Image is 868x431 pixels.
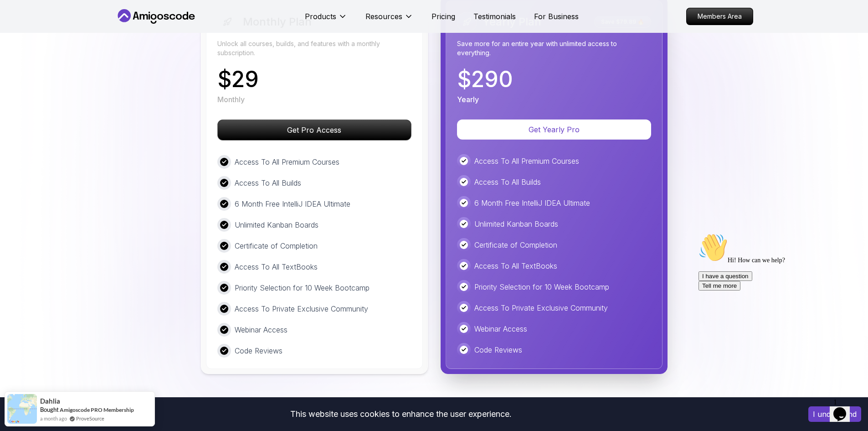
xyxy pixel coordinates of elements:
span: Bought [40,406,59,413]
button: I have a question [4,42,57,52]
p: Access To All TextBooks [235,261,318,272]
p: Unlimited Kanban Boards [474,218,558,229]
p: Access To All Builds [474,177,541,187]
span: Dahlia [40,397,60,405]
p: Webinar Access [235,324,288,335]
button: Resources [365,11,413,29]
p: $ 290 [457,68,513,90]
p: Products [305,11,336,22]
p: Webinar Access [474,323,527,334]
p: Resources [365,11,402,22]
p: 6 Month Free IntelliJ IDEA Ultimate [474,197,590,208]
p: Access To All Builds [235,177,301,188]
a: Members Area [686,8,753,25]
a: Get Yearly Pro [457,125,651,134]
button: Accept cookies [808,406,861,422]
p: Unlock all courses, builds, and features with a monthly subscription. [217,39,411,57]
p: Get Pro Access [218,120,411,140]
button: Tell me more [4,52,46,61]
p: Certificate of Completion [474,239,557,250]
button: Get Pro Access [217,119,411,140]
p: Unlimited Kanban Boards [235,219,318,230]
p: Access To All Premium Courses [474,156,579,166]
div: This website uses cookies to enhance the user experience. [7,404,795,424]
p: Code Reviews [474,344,522,355]
p: Save more for an entire year with unlimited access to everything. [457,39,651,57]
a: Testimonials [473,11,516,22]
img: :wave: [4,4,33,33]
img: provesource social proof notification image [7,394,37,424]
a: Pricing [431,11,455,22]
iframe: chat widget [830,395,859,422]
p: Yearly [457,94,479,105]
span: Hi! How can we help? [4,27,90,34]
p: Access To All Premium Courses [235,156,339,167]
p: Code Reviews [235,345,282,356]
span: a month ago [40,415,67,422]
div: 👋Hi! How can we help?I have a questionTell me more [4,4,168,61]
button: Get Yearly Pro [457,119,651,140]
iframe: chat widget [695,229,859,390]
a: Amigoscode PRO Membership [60,406,134,413]
p: Priority Selection for 10 Week Bootcamp [474,281,609,292]
p: Monthly [217,94,245,105]
a: ProveSource [76,415,104,422]
p: Priority Selection for 10 Week Bootcamp [235,282,370,293]
p: Members Area [687,8,753,25]
a: For Business [534,11,579,22]
button: Products [305,11,347,29]
p: $ 29 [217,68,259,90]
p: Access To Private Exclusive Community [235,303,368,314]
p: Access To All TextBooks [474,260,557,271]
p: Certificate of Completion [235,240,318,251]
p: Access To Private Exclusive Community [474,302,608,313]
p: 6 Month Free IntelliJ IDEA Ultimate [235,198,350,209]
a: Get Pro Access [217,125,411,135]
